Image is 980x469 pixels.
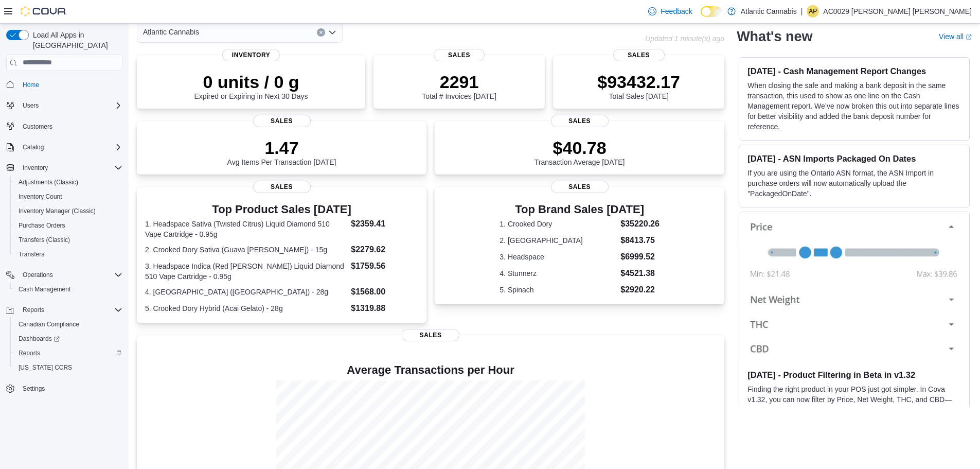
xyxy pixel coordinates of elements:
h3: [DATE] - Product Filtering in Beta in v1.32 [747,370,961,380]
span: Cash Management [19,285,70,293]
a: Settings [19,383,49,395]
h2: What's new [737,28,812,45]
dt: 5. Spinach [500,285,616,295]
h3: Top Product Sales [DATE] [145,203,418,216]
img: Cova [21,6,67,16]
p: Finding the right product in your POS just got simpler. In Cova v1.32, you can now filter by Pric... [747,384,961,436]
a: Inventory Count [14,190,66,203]
span: Inventory Manager (Classic) [19,207,96,215]
dd: $4521.38 [620,267,660,280]
button: Operations [2,268,127,282]
dt: 4. [GEOGRAPHIC_DATA] ([GEOGRAPHIC_DATA]) - 28g [145,287,347,297]
span: Operations [19,269,122,281]
dt: 2. [GEOGRAPHIC_DATA] [500,235,616,246]
span: Transfers [14,248,122,260]
h3: [DATE] - ASN Imports Packaged On Dates [747,153,961,164]
a: Transfers [14,248,48,260]
h3: Top Brand Sales [DATE] [500,203,660,216]
p: | [801,5,803,18]
button: Transfers [10,247,127,262]
svg: External link [966,34,972,40]
button: Inventory Count [10,189,127,204]
span: Customers [19,120,122,133]
span: Dashboards [14,333,122,345]
a: Reports [14,347,44,359]
dt: 3. Headspace Indica (Red [PERSON_NAME]) Liquid Diamond 510 Vape Cartridge - 0.95g [145,261,347,282]
h4: Average Transactions per Hour [145,364,716,376]
span: Transfers (Classic) [19,236,70,244]
span: Sales [253,181,311,193]
span: Sales [402,329,459,341]
p: If you are using the Ontario ASN format, the ASN Import in purchase orders will now automatically... [747,168,961,199]
span: Washington CCRS [14,361,122,374]
span: Feedback [661,6,692,16]
span: Inventory Manager (Classic) [14,205,122,217]
span: Cash Management [14,283,122,296]
dt: 1. Headspace Sativa (Twisted Citrus) Liquid Diamond 510 Vape Cartridge - 0.95g [145,219,347,239]
span: Purchase Orders [19,221,65,230]
span: Reports [19,304,122,316]
span: Catalog [23,143,44,151]
button: Purchase Orders [10,218,127,233]
button: Cash Management [10,282,127,297]
p: When closing the safe and making a bank deposit in the same transaction, this used to show as one... [747,80,961,132]
a: Transfers (Classic) [14,234,74,246]
button: [US_STATE] CCRS [10,360,127,375]
button: Settings [2,381,127,396]
button: Inventory [2,161,127,175]
dd: $1759.56 [351,260,418,272]
a: Dashboards [14,333,64,345]
dt: 2. Crooked Dory Sativa (Guava [PERSON_NAME]) - 15g [145,245,347,255]
span: Sales [551,115,609,127]
button: Adjustments (Classic) [10,175,127,189]
h3: [DATE] - Cash Management Report Changes [747,66,961,76]
a: Purchase Orders [14,219,69,232]
span: Operations [23,271,53,279]
dt: 3. Headspace [500,252,616,262]
span: Atlantic Cannabis [143,26,199,38]
button: Inventory [19,162,52,174]
a: Canadian Compliance [14,318,83,331]
span: Settings [23,385,45,393]
a: Home [19,79,43,91]
dd: $1568.00 [351,286,418,298]
button: Clear input [317,28,325,37]
span: Adjustments (Classic) [19,178,78,186]
a: Customers [19,120,57,133]
span: Settings [19,382,122,395]
span: Adjustments (Classic) [14,176,122,188]
button: Reports [2,303,127,317]
span: Users [23,101,39,110]
dd: $2920.22 [620,284,660,296]
p: $40.78 [534,137,625,158]
span: Reports [19,349,40,357]
div: Avg Items Per Transaction [DATE] [227,137,336,166]
a: Cash Management [14,283,75,296]
span: Inventory Count [14,190,122,203]
dd: $35220.26 [620,218,660,230]
a: View allExternal link [939,32,972,41]
p: $93432.17 [597,72,680,92]
span: Reports [14,347,122,359]
button: Users [19,99,43,112]
nav: Complex example [6,73,122,423]
span: Catalog [19,141,122,153]
span: Customers [23,123,52,131]
span: Sales [253,115,311,127]
button: Catalog [19,141,48,153]
dd: $2359.41 [351,218,418,230]
dd: $6999.52 [620,251,660,263]
span: Home [23,81,39,89]
dt: 5. Crooked Dory Hybrid (Acai Gelato) - 28g [145,303,347,314]
span: [US_STATE] CCRS [19,363,72,372]
a: Inventory Manager (Classic) [14,205,100,217]
span: Home [19,78,122,91]
button: Customers [2,119,127,134]
p: 1.47 [227,137,336,158]
button: Open list of options [328,28,336,37]
span: Load All Apps in [GEOGRAPHIC_DATA] [29,30,122,50]
span: Sales [434,49,485,61]
span: Reports [23,306,44,314]
a: [US_STATE] CCRS [14,361,76,374]
span: Dashboards [19,335,60,343]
